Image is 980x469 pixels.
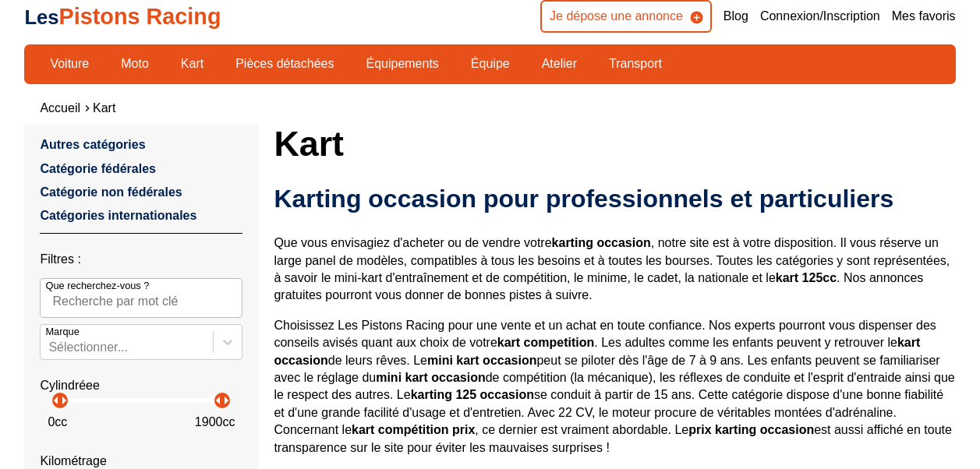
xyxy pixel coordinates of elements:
h1: Kart [274,125,955,162]
a: Catégorie non fédérales [40,185,182,199]
a: Mes favoris [892,8,956,25]
p: 1900 cc [195,414,235,431]
a: Kart [171,51,214,77]
strong: kart 125cc [776,271,837,284]
a: Catégorie fédérales [40,162,156,175]
a: Pièces détachées [225,51,344,77]
p: arrow_left [209,391,228,410]
a: Équipements [356,51,448,77]
strong: kart competition [497,336,594,349]
a: Accueil [40,101,80,115]
a: Transport [599,51,672,77]
input: MarqueSélectionner... [48,340,51,354]
strong: karting 125 occasion [411,388,534,401]
a: Connexion/Inscription [760,8,880,25]
p: arrow_left [47,391,65,410]
p: Marque [45,325,79,339]
p: arrow_right [55,391,73,410]
a: Voiture [40,51,99,77]
a: Autres catégories [40,138,145,151]
a: Kart [93,101,115,115]
strong: mini kart occasion [427,354,537,367]
p: Cylindréee [40,377,242,394]
p: Que vous envisagiez d'acheter ou de vendre votre , notre site est à votre disposition. Il vous ré... [274,235,955,305]
a: Moto [111,51,159,77]
a: Équipe [461,51,520,77]
strong: prix karting occasion [688,423,814,436]
h2: Karting occasion pour professionnels et particuliers [274,183,955,214]
p: arrow_right [217,391,235,410]
input: Que recherchez-vous ? [40,278,242,317]
p: Choisissez Les Pistons Racing pour une vente et un achat en toute confiance. Nos experts pourront... [274,317,955,457]
a: LesPistons Racing [24,4,221,29]
a: Atelier [532,51,587,77]
strong: karting occasion [552,236,651,249]
a: Catégories internationales [40,209,196,222]
strong: mini kart occasion [376,371,486,384]
span: Les [24,6,58,28]
strong: kart compétition prix [352,423,475,436]
a: Blog [724,8,748,25]
strong: kart occasion [274,336,920,366]
p: Que recherchez-vous ? [45,279,149,293]
p: 0 cc [48,414,67,431]
p: Filtres : [40,251,242,268]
